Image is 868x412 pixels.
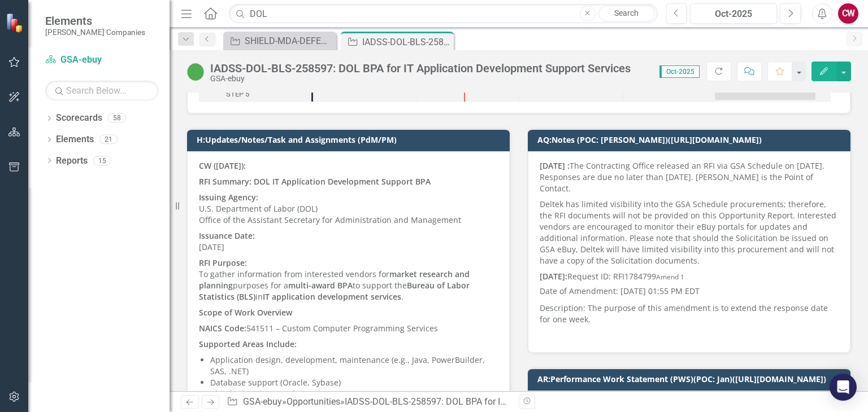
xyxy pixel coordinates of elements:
[199,160,246,171] strong: CW ([DATE]):
[210,62,631,74] div: IADSS-DOL-BLS-258597: DOL BPA for IT Application Development Support Services
[199,176,431,187] strong: RFI Summary: DOL IT Application Development Support BPA
[199,230,255,241] strong: Issuance Date:
[45,54,158,67] a: GSA-ebuy
[537,375,845,383] h3: AR:Performance Work Statement (PWS)(POC: Jan)([URL][DOMAIN_NAME])
[690,3,777,24] button: Oct-2025
[245,34,333,48] div: SHIELD-MDA-DEFENSE-254898: MULTIPLE AWARD SCALABLE HOMELAND INNOVATIVE ENTERPRISE LAYERED DEFENSE...
[108,113,126,123] div: 58
[210,74,631,83] div: GSA-ebuy
[540,196,839,269] p: Deltek has limited visibility into the GSA Schedule procurements; therefore, the RFI documents wi...
[45,28,145,37] small: [PERSON_NAME] Companies
[537,135,845,144] h3: AQ:Notes (POC: [PERSON_NAME])([URL][DOMAIN_NAME])
[199,257,247,268] strong: RFI Purpose:
[199,255,498,305] p: To gather information from interested vendors for purposes for a to support the in .
[263,291,401,302] strong: IT application development services
[186,63,205,81] img: Active
[540,300,839,327] p: Description: The purpose of this amendment is to extend the response date for one week.
[227,396,510,409] div: » »
[199,87,311,102] div: STEP 5
[56,133,94,146] a: Elements
[210,388,498,400] li: Cloud migration & FedRAMP
[99,135,118,144] div: 21
[56,112,102,125] a: Scorecards
[830,374,857,401] div: Open Intercom Messenger
[199,339,297,349] strong: Supported Areas Include:
[93,156,111,165] div: 15
[226,34,333,48] a: SHIELD-MDA-DEFENSE-254898: MULTIPLE AWARD SCALABLE HOMELAND INNOVATIVE ENTERPRISE LAYERED DEFENSE...
[199,228,498,255] p: [DATE]
[540,287,839,295] h6: Date of Amendment: [DATE] 01:55 PM EDT
[598,6,655,21] a: Search
[197,135,504,144] h3: H:Updates/Notes/Task and Assignments (PdM/PM)
[345,396,678,407] div: IADSS-DOL-BLS-258597: DOL BPA for IT Application Development Support Services
[656,272,684,281] small: Amend 1
[199,321,498,336] p: 541511 – Custom Computer Programming Services
[540,160,839,196] p: The Contracting Office released an RFI via GSA Schedule on [DATE]. Responses are due no later tha...
[838,3,858,24] button: CW
[362,35,451,49] div: IADSS-DOL-BLS-258597: DOL BPA for IT Application Development Support Services
[287,396,340,407] a: Opportunities
[540,271,567,282] strong: [DATE]:
[210,377,498,388] li: Database support (Oracle, Sybase)
[199,192,258,203] strong: Issuing Agency:
[288,280,353,291] strong: multi-award BPA
[199,323,246,334] strong: NAICS Code:
[45,81,158,100] input: Search Below...
[199,190,498,228] p: U.S. Department of Labor (DOL) Office of the Assistant Secretary for Administration and Management
[226,87,249,102] div: STEP 5
[540,160,570,171] strong: [DATE] :
[199,269,470,291] strong: market research and planning
[540,269,839,284] p: Request ID: RFI1784799
[715,88,815,100] div: Task: Start date: 2025-12-28 End date: 2026-01-27
[243,396,282,407] a: GSA-ebuy
[659,65,700,78] span: Oct-2025
[199,87,311,102] div: Task: Start date: 2025-12-28 End date: 2026-01-27
[56,155,88,168] a: Reports
[45,14,145,28] span: Elements
[5,12,26,33] img: ClearPoint Strategy
[229,4,657,24] input: Search ClearPoint...
[694,7,773,21] div: Oct-2025
[199,280,470,302] strong: Bureau of Labor Statistics (BLS)
[199,307,292,318] strong: Scope of Work Overview
[210,354,498,377] li: Application design, development, maintenance (e.g., Java, PowerBuilder, SAS, .NET)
